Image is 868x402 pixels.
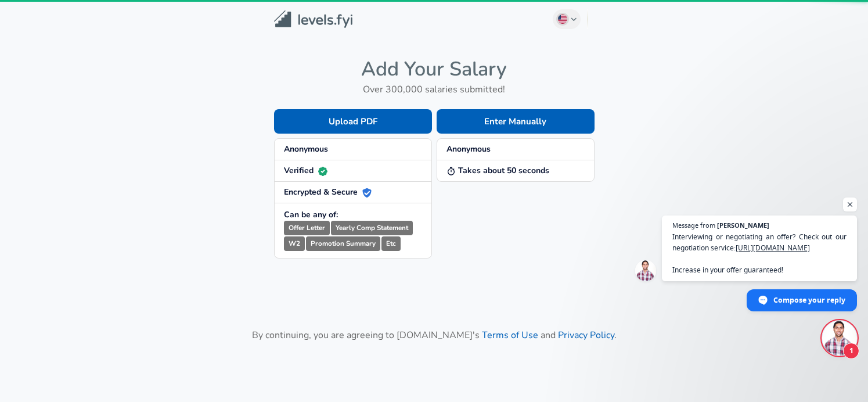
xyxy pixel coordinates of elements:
[437,109,595,134] button: Enter Manually
[284,236,305,251] small: W2
[284,186,372,198] strong: Encrypted & Secure
[274,109,432,134] button: Upload PDF
[306,236,380,251] small: Promotion Summary
[773,290,845,310] span: Compose your reply
[274,10,352,28] img: Levels.fyi
[717,222,769,228] span: [PERSON_NAME]
[482,329,538,342] a: Terms of Use
[274,57,595,81] h4: Add Your Salary
[822,321,857,356] div: Open chat
[284,165,327,176] strong: Verified
[558,15,567,24] img: English (US)
[558,329,614,342] a: Privacy Policy
[381,236,401,251] small: Etc
[843,343,859,359] span: 1
[331,221,413,235] small: Yearly Comp Statement
[553,9,581,29] button: English (US)
[284,209,338,220] strong: Can be any of:
[672,231,847,275] span: Interviewing or negotiating an offer? Check out our negotiation service: Increase in your offer g...
[446,143,491,155] strong: Anonymous
[672,222,715,228] span: Message from
[274,81,595,98] h6: Over 300,000 salaries submitted!
[284,143,328,155] strong: Anonymous
[284,221,330,235] small: Offer Letter
[446,165,549,176] strong: Takes about 50 seconds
